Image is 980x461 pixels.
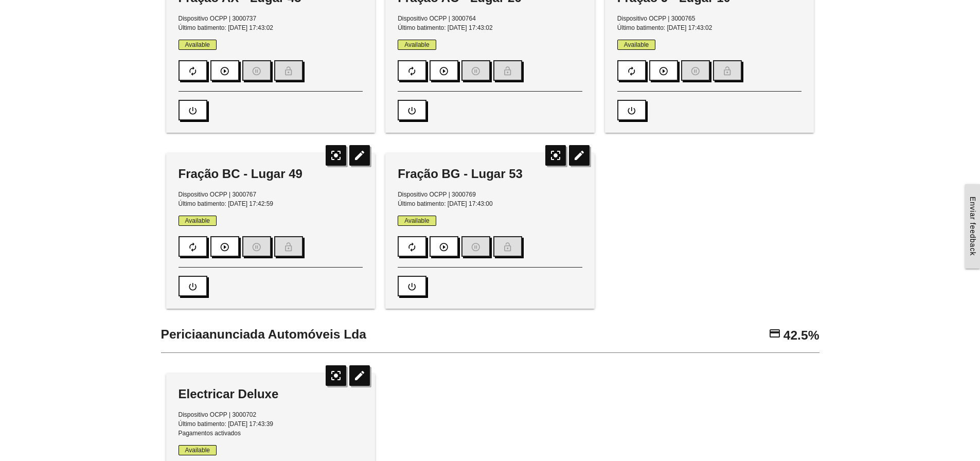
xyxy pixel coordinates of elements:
span: Available [179,445,217,455]
button: autorenew [398,236,426,257]
i: play_circle_outline [220,237,230,257]
button: power_settings_new [179,100,207,120]
i: power_settings_new [188,101,198,120]
span: Dispositivo OCPP | 3000764 [398,15,476,22]
i: autorenew [407,61,417,81]
button: autorenew [179,236,207,257]
button: power_settings_new [398,276,426,296]
span: Dispositivo OCPP | 3000769 [398,191,476,198]
i: play_circle_outline [658,61,669,81]
span: Último batimento: [DATE] 17:43:00 [398,200,493,207]
i: power_settings_new [407,277,417,296]
i: power_settings_new [407,101,417,120]
button: power_settings_new [617,100,646,120]
i: center_focus_strong [326,145,346,166]
i: power_settings_new [627,101,637,120]
span: Último batimento: [DATE] 17:43:39 [179,420,274,428]
div: Fração BC - Lugar 49 [179,166,363,182]
i: autorenew [407,237,417,257]
span: Último batimento: [DATE] 17:43:02 [617,24,712,31]
span: Available [617,40,655,50]
i: center_focus_strong [326,365,346,386]
div: Electricar Deluxe [179,386,363,402]
span: Available [179,40,217,50]
i: play_circle_outline [439,61,449,81]
button: play_circle_outline [210,236,239,257]
span: 42.5% [783,328,819,342]
button: autorenew [617,60,646,81]
span: Pagamentos activados [179,430,241,437]
button: autorenew [398,60,426,81]
button: play_circle_outline [210,60,239,81]
i: autorenew [188,61,198,81]
div: Fração BG - Lugar 53 [398,166,582,182]
i: center_focus_strong [545,145,566,166]
span: Dispositivo OCPP | 3000767 [179,191,257,198]
button: power_settings_new [179,276,207,296]
span: Dispositivo OCPP | 3000737 [179,15,257,22]
span: Dispositivo OCPP | 3000702 [179,411,257,418]
button: power_settings_new [398,100,426,120]
i: play_circle_outline [220,61,230,81]
span: Periciaanunciada Automóveis Lda [161,327,367,341]
i: edit [349,145,370,166]
i: autorenew [188,237,198,257]
i: edit [349,365,370,386]
span: Available [179,216,217,226]
a: Enviar feedback [965,184,980,268]
i: autorenew [627,61,637,81]
button: play_circle_outline [430,236,458,257]
span: Dispositivo OCPP | 3000765 [617,15,696,22]
i: credit_card [769,327,781,340]
i: edit [569,145,590,166]
i: power_settings_new [188,277,198,296]
i: play_circle_outline [439,237,449,257]
span: Último batimento: [DATE] 17:42:59 [179,200,274,207]
button: play_circle_outline [649,60,678,81]
span: Último batimento: [DATE] 17:43:02 [398,24,493,31]
span: Available [398,216,436,226]
button: autorenew [179,60,207,81]
span: Último batimento: [DATE] 17:43:02 [179,24,274,31]
span: Available [398,40,436,50]
button: play_circle_outline [430,60,458,81]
